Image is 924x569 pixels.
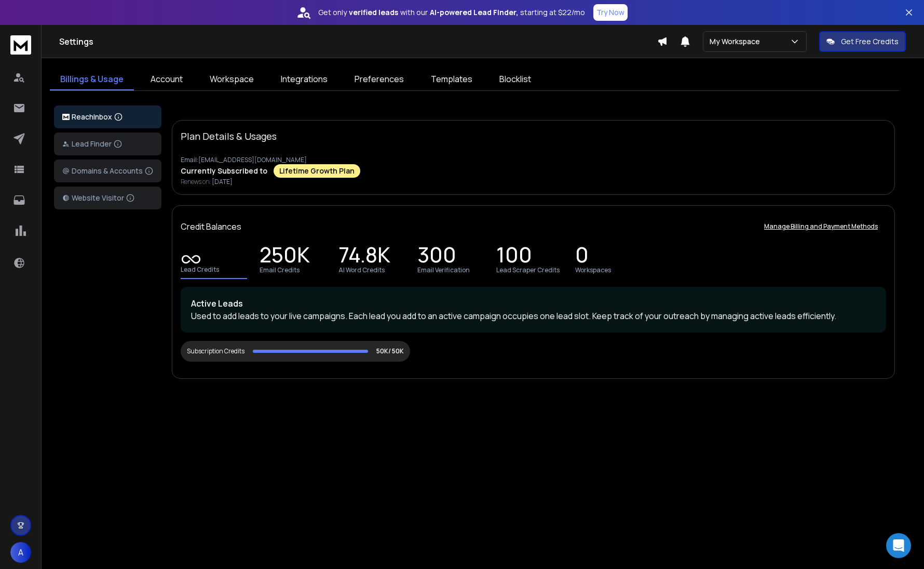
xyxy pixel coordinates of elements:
[10,542,31,563] button: A
[489,69,541,90] a: Blocklist
[841,36,899,47] p: Get Free Credits
[62,114,70,121] img: logo
[54,187,161,209] button: Website Visitor
[50,69,134,90] a: Billings & Usage
[181,220,241,233] p: Credit Balances
[338,249,390,264] p: 74.8K
[575,266,611,274] p: Workspaces
[496,266,560,274] p: Lead Scraper Credits
[756,216,886,237] button: Manage Billing and Payment Methods
[344,69,414,90] a: Preferences
[191,310,876,322] p: Used to add leads to your live campaigns. Each lead you add to an active campaign occupies one le...
[417,249,456,264] p: 300
[819,31,906,52] button: Get Free Credits
[199,69,264,90] a: Workspace
[260,249,310,264] p: 250K
[191,297,876,310] p: Active Leads
[596,7,624,18] p: Try Now
[496,249,532,264] p: 100
[349,7,398,18] strong: verified leads
[260,266,300,274] p: Email Credits
[140,69,193,90] a: Account
[710,36,764,47] p: My Workspace
[181,129,277,143] p: Plan Details & Usages
[212,177,233,186] span: [DATE]
[764,222,878,231] p: Manage Billing and Payment Methods
[575,249,589,264] p: 0
[274,164,360,178] div: Lifetime Growth Plan
[59,35,657,48] h1: Settings
[181,156,886,164] p: Email: [EMAIL_ADDRESS][DOMAIN_NAME]
[181,166,267,176] p: Currently Subscribed to
[430,7,518,18] strong: AI-powered Lead Finder,
[417,266,470,274] p: Email Verification
[187,347,244,355] div: Subscription Credits
[181,266,219,274] p: Lead Credits
[338,266,385,274] p: AI Word Credits
[593,4,628,21] button: Try Now
[886,533,911,558] div: Open Intercom Messenger
[54,105,161,128] button: ReachInbox
[54,160,161,182] button: Domains & Accounts
[376,347,404,355] p: 50K/ 50K
[420,69,483,90] a: Templates
[181,178,886,186] p: Renews on:
[54,133,161,155] button: Lead Finder
[270,69,338,90] a: Integrations
[318,7,585,18] p: Get only with our starting at $22/mo
[10,35,31,55] img: logo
